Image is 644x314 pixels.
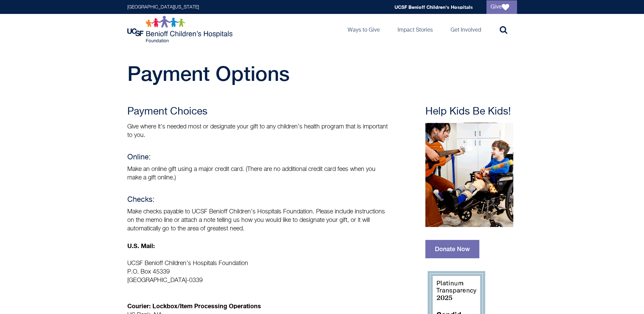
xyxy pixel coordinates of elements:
[127,62,290,85] span: Payment Options
[127,196,389,204] h4: Checks:
[127,106,389,118] h3: Payment Choices
[425,123,513,227] img: Music therapy session
[127,165,389,182] p: Make an online gift using a major credit card. (There are no additional credit card fees when you...
[394,4,473,10] a: UCSF Benioff Children's Hospitals
[127,123,389,140] p: Give where it's needed most or designate your gift to any children’s health program that is impor...
[127,259,389,285] p: UCSF Benioff Children’s Hospitals Foundation P.O. Box 45339 [GEOGRAPHIC_DATA]-0339
[425,106,517,118] h3: Help Kids Be Kids!
[127,153,389,162] h4: Online:
[127,302,261,310] strong: Courier: Lockbox/Item Processing Operations
[342,14,385,45] a: Ways to Give
[425,240,479,258] a: Donate Now
[127,5,199,10] a: [GEOGRAPHIC_DATA][US_STATE]
[127,242,155,249] strong: U.S. Mail:
[392,14,438,45] a: Impact Stories
[486,0,517,14] a: Give
[127,16,234,43] img: Logo for UCSF Benioff Children's Hospitals Foundation
[445,14,486,45] a: Get Involved
[127,208,389,233] p: Make checks payable to UCSF Benioff Children’s Hospitals Foundation. Please include instructions ...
